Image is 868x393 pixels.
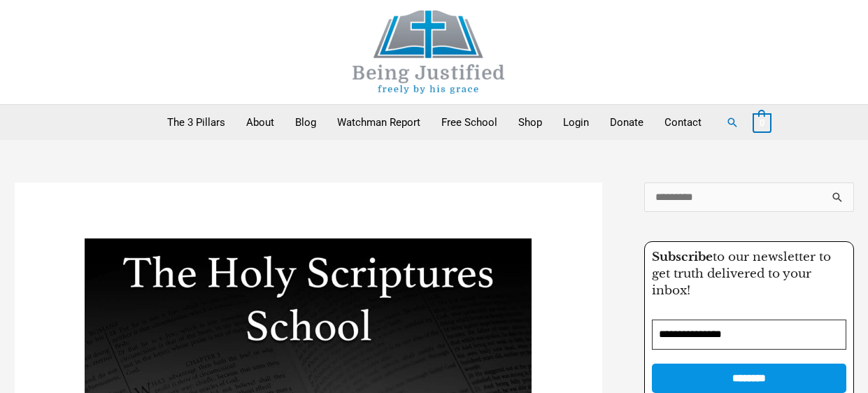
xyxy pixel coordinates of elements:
[553,105,599,140] a: Login
[327,105,431,140] a: Watchman Report
[654,105,712,140] a: Contact
[157,105,236,140] a: The 3 Pillars
[652,250,831,298] span: to our newsletter to get truth delivered to your inbox!
[760,117,764,128] span: 0
[236,105,285,140] a: About
[508,105,553,140] a: Shop
[324,10,534,94] img: Being Justified
[726,116,739,129] a: Search button
[652,320,846,350] input: Email Address *
[599,105,654,140] a: Donate
[652,250,713,264] strong: Subscribe
[285,105,327,140] a: Blog
[431,105,508,140] a: Free School
[753,116,771,129] a: View Shopping Cart, empty
[157,105,712,140] nav: Primary Site Navigation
